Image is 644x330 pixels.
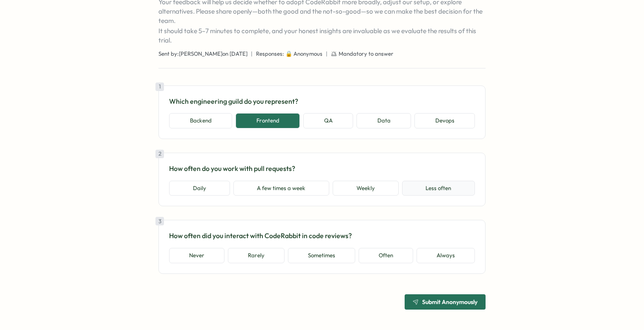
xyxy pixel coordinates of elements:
[236,113,300,128] button: Frontend
[303,113,353,128] button: QA
[288,248,355,263] button: Sometimes
[422,299,477,305] span: Submit Anonymously
[169,248,224,263] button: Never
[169,181,230,196] button: Daily
[169,230,475,241] p: How often did you interact with CodeRabbit in code reviews?
[155,82,164,91] div: 1
[256,50,322,58] span: Responses: 🔒 Anonymous
[402,181,475,196] button: Less often
[155,150,164,158] div: 2
[155,217,164,225] div: 3
[169,96,475,107] p: Which engineering guild do you represent?
[333,181,399,196] button: Weekly
[169,113,232,128] button: Backend
[158,50,247,58] span: Sent by: [PERSON_NAME] on [DATE]
[339,50,394,58] span: Mandatory to answer
[417,248,475,263] button: Always
[359,248,413,263] button: Often
[251,50,253,58] span: |
[405,294,486,310] button: Submit Anonymously
[326,50,328,58] span: |
[169,163,475,174] p: How often do you work with pull requests?
[228,248,285,263] button: Rarely
[356,113,411,128] button: Data
[233,181,330,196] button: A few times a week
[414,113,475,128] button: Devops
